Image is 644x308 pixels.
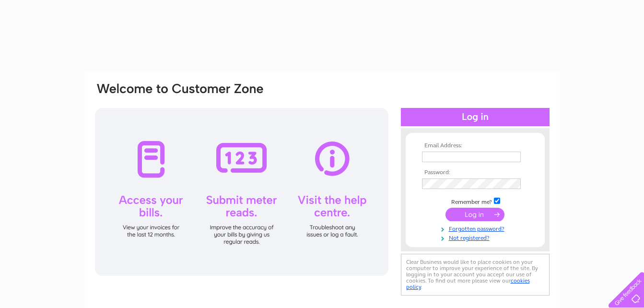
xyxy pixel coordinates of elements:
[445,208,504,221] input: Submit
[420,196,531,206] td: Remember me?
[406,277,530,290] a: cookies policy
[420,142,531,149] th: Email Address:
[401,254,550,296] div: Clear Business would like to place cookies on your computer to improve your experience of the sit...
[422,224,531,233] a: Forgotten password?
[422,233,531,242] a: Not registered?
[420,169,531,176] th: Password:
